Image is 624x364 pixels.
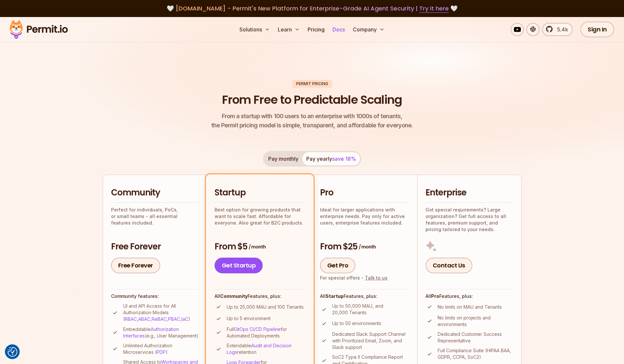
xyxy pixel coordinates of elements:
a: Free Forever [111,258,160,273]
p: Up to 50,000 MAU, and 20,000 Tenants [332,303,409,316]
button: Learn [275,23,302,36]
h3: From $25 [320,241,409,253]
button: Consent Preferences [8,347,17,357]
span: [DOMAIN_NAME] - Permit's New Platform for Enterprise-Grade AI Agent Security | [176,4,449,12]
a: GitOps CI/CD Pipeline [234,326,281,332]
p: Dedicated Slack Support Channel with Prioritized Email, Zoom, and Slack support [332,331,409,351]
p: Extendable retention [227,342,305,355]
a: Sign In [580,22,614,37]
h4: All Features, plus: [425,293,513,300]
p: Got special requirements? Large organization? Get full access to all features, premium support, a... [425,207,513,233]
p: Full Compliance Suite (HIPAA BAA, GDPR, CCPA, SoC2) [438,347,513,360]
a: Audit and Decision Logs [227,343,292,355]
img: Permit logo [7,18,71,41]
span: From a startup with 100 users to an enterprise with 1000s of tenants, [211,112,413,121]
p: the Permit pricing model is simple, transparent, and affordable for everyone. [211,112,413,130]
a: IaC [181,316,188,322]
h3: Free Forever [111,241,199,253]
div: Permit Pricing [292,80,332,88]
img: Revisit consent button [8,347,17,357]
h4: All Features, plus: [320,293,409,300]
a: Get Startup [215,258,263,273]
button: Company [350,23,387,36]
p: Embeddable (e.g., User Management) [123,326,199,339]
button: Pay monthly [264,152,302,165]
p: Best option for growing products that want to scale fast. Affordable for everyone. Also great for... [215,207,305,226]
a: 5.4k [542,23,573,36]
span: 5.4k [553,26,568,33]
a: RBAC [125,316,137,322]
a: Try it here [419,4,449,13]
a: Pricing [305,23,327,36]
a: ABAC [138,316,150,322]
strong: Community [220,293,248,299]
div: 🤍 🤍 [16,4,608,13]
a: Docs [330,23,348,36]
p: Perfect for individuals, PoCs, or small teams - all essential features included. [111,207,199,226]
p: No limits on MAU and Tenants [438,304,502,310]
a: ReBAC [152,316,167,322]
p: Up to 5 environment [227,315,271,322]
p: No limits on projects and environments [438,315,513,328]
h2: Startup [215,187,305,199]
p: Full for Automated Deployments [227,326,305,339]
p: UI and API Access for All Authorization Models ( , , , , ) [123,303,199,322]
p: Unlimited Authorization Microservices ( ) [123,342,199,355]
p: Up to 50 environments [332,320,381,327]
a: Contact Us [425,258,472,273]
div: For special offers - [320,275,388,281]
h2: Enterprise [425,187,513,199]
h1: From Free to Predictable Scaling [222,92,402,108]
h4: Community features: [111,293,199,300]
span: / month [249,244,266,250]
a: Authorization Interfaces [123,326,179,338]
p: Up to 25,000 MAU and 100 Tenants [227,304,304,310]
a: PBAC [168,316,180,322]
h2: Pro [320,187,409,199]
h2: Community [111,187,199,199]
strong: Startup [326,293,344,299]
button: Solutions [237,23,273,36]
a: Talk to us [365,275,388,281]
strong: Pro [431,293,439,299]
a: Get Pro [320,258,356,273]
p: Dedicated Customer Success Representative [438,331,513,344]
span: / month [359,244,376,250]
a: PDP [157,349,166,355]
p: Ideal for larger applications with enterprise needs. Pay only for active users, enterprise featur... [320,207,409,226]
h4: All Features, plus: [215,293,305,300]
h3: From $5 [215,241,305,253]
